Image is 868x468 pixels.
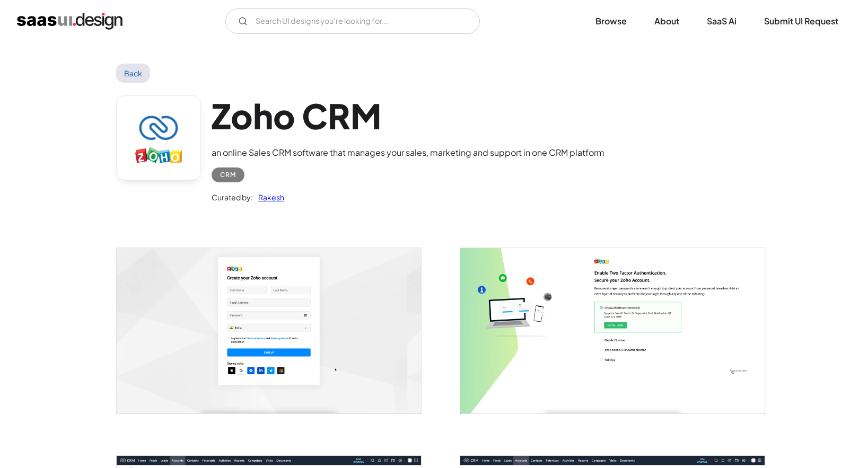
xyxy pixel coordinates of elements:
[225,8,480,34] form: Email Form
[583,10,639,33] a: Browse
[694,10,749,33] a: SaaS Ai
[225,8,480,34] input: Search UI designs you're looking for...
[460,248,765,413] a: open lightbox
[642,10,692,33] a: About
[253,191,284,204] a: Rakesh
[212,146,604,159] div: an online Sales CRM software that manages your sales, marketing and support in one CRM platform
[460,248,765,413] img: 6023f40aed4b7cedcc58d34f_Zoho%20CRM%202%20factor%20authentications%20.jpg
[117,248,421,413] img: 6023f40a85866f000f557f73_Zoho%20CRM%20Login.jpg
[17,13,122,30] a: home
[117,248,421,413] a: open lightbox
[220,169,236,181] div: CRM
[751,10,851,33] a: Submit UI Request
[116,64,151,83] a: Back
[212,95,604,136] h1: Zoho CRM
[212,191,253,204] div: Curated by:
